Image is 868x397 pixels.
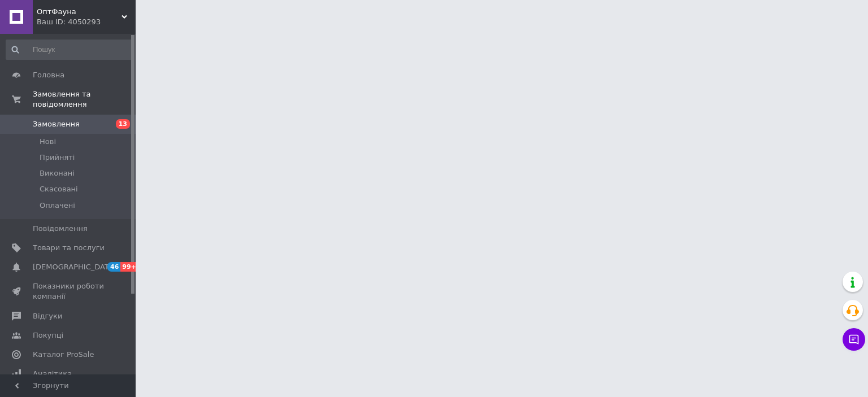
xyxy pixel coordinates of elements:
[40,168,75,178] span: Виконані
[33,70,64,80] span: Головна
[33,262,116,272] span: [DEMOGRAPHIC_DATA]
[40,200,75,211] span: Оплачені
[33,224,88,234] span: Повідомлення
[40,152,75,163] span: Прийняті
[37,17,136,27] div: Ваш ID: 4050293
[33,89,136,110] span: Замовлення та повідомлення
[33,311,62,321] span: Відгуки
[116,119,130,129] span: 13
[40,184,78,194] span: Скасовані
[33,350,94,360] span: Каталог ProSale
[6,40,133,60] input: Пошук
[120,262,139,272] span: 99+
[33,330,63,341] span: Покупці
[33,243,105,253] span: Товари та послуги
[107,262,120,272] span: 46
[37,7,121,17] span: ОптФауна
[40,137,56,147] span: Нові
[33,369,72,379] span: Аналітика
[33,119,80,129] span: Замовлення
[843,328,865,351] button: Чат з покупцем
[33,281,105,302] span: Показники роботи компанії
